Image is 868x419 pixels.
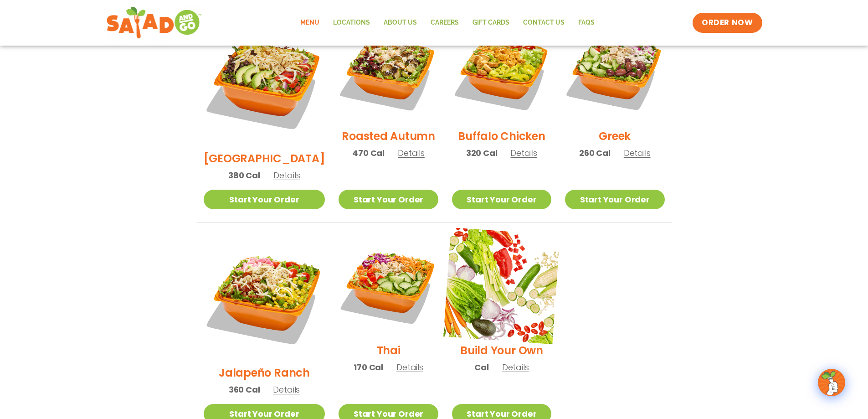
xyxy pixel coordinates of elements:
[502,362,529,373] span: Details
[702,17,753,28] span: ORDER NOW
[443,228,560,344] img: Product photo for Build Your Own
[458,128,545,144] h2: Buffalo Chicken
[273,384,300,395] span: Details
[398,147,425,159] span: Details
[377,12,424,33] a: About Us
[565,22,664,121] img: Product photo for Greek Salad
[510,147,537,159] span: Details
[624,147,651,159] span: Details
[579,147,611,159] span: 260 Cal
[452,22,551,121] img: Product photo for Buffalo Chicken Salad
[229,383,260,396] span: 360 Cal
[516,12,571,33] a: Contact Us
[424,12,466,33] a: Careers
[352,147,385,159] span: 470 Cal
[474,361,488,373] span: Cal
[396,362,423,373] span: Details
[342,128,435,144] h2: Roasted Autumn
[339,236,438,336] img: Product photo for Thai Salad
[228,169,260,181] span: 380 Cal
[204,236,325,358] img: Product photo for Jalapeño Ranch Salad
[219,365,310,381] h2: Jalapeño Ranch
[204,150,325,166] h2: [GEOGRAPHIC_DATA]
[293,12,601,33] nav: Menu
[326,12,377,33] a: Locations
[571,12,601,33] a: FAQs
[819,370,844,395] img: wpChatIcon
[599,128,631,144] h2: Greek
[273,170,300,181] span: Details
[693,13,762,33] a: ORDER NOW
[565,190,664,209] a: Start Your Order
[106,5,202,41] img: new-SAG-logo-768×292
[339,190,438,209] a: Start Your Order
[293,12,326,33] a: Menu
[204,190,325,209] a: Start Your Order
[452,190,551,209] a: Start Your Order
[466,12,516,33] a: GIFT CARDS
[354,361,383,373] span: 170 Cal
[460,342,543,358] h2: Build Your Own
[339,22,438,121] img: Product photo for Roasted Autumn Salad
[466,147,498,159] span: 320 Cal
[204,22,325,144] img: Product photo for BBQ Ranch Salad
[377,342,401,358] h2: Thai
